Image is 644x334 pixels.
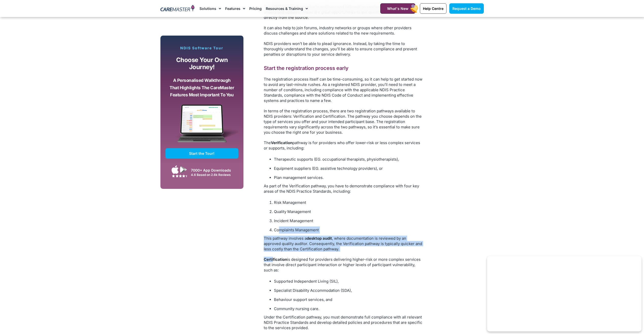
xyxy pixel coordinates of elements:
div: 7000+ App Downloads [191,168,236,173]
span: Therapeutic supports (EG. occupational therapists, physiotherapists), [274,157,399,162]
p: A personalised walkthrough that highlights the CareMaster features most important to you [169,77,235,99]
span: Under the Certification pathway, you must demonstrate full compliance with all relevant NDIS Prac... [264,315,422,330]
a: Start the Tour! [166,148,239,159]
span: This pathway involves a [264,236,307,241]
span: Risk Management [274,200,306,205]
span: Community nursing care. [274,306,319,311]
div: 4.6 Based on 2.6k Reviews [191,173,236,177]
span: Incident Management [274,218,313,223]
span: The registration process itself can be time-consuming, so it can help to get started now to avoid... [264,77,422,103]
span: Specialist Disability Accommodation (SDA), [274,288,352,293]
span: is designed for providers delivering higher-risk or more complex services that involve direct par... [264,257,421,272]
span: Complaints Management [274,227,319,232]
span: Start the Tour! [189,151,214,156]
a: Help Centre [420,3,447,14]
b: Verification [271,140,292,145]
img: CareMaster Logo [160,5,195,12]
span: Supported Independent Living (SIL), [274,279,339,284]
span: Help Centre [423,6,443,11]
span: NDIS providers won’t be able to plead ignorance. Instead, by taking the time to thoroughly unders... [264,41,417,57]
img: Apple App Store Icon [172,165,179,174]
iframe: Popup CTA [487,256,641,331]
b: Certification [264,257,287,262]
img: Google Play App Icon [180,166,187,173]
span: Behaviour support services, and [274,297,332,302]
span: In terms of the registration process, there are two registration pathways available to NDIS provi... [264,109,422,135]
span: As part of the Verification pathway, you have to demonstrate compliance with four key areas of th... [264,184,419,194]
img: Google Play Store App Review Stars [172,174,187,177]
span: pathway is for providers who offer lower-risk or less complex services or supports, including: [264,140,420,150]
h2: Start the registration process early [264,65,424,71]
span: The [264,140,271,145]
span: Request a Demo [452,6,481,11]
p: NDIS Software Tour [166,46,239,50]
span: What's New [387,6,408,11]
a: Request a Demo [449,3,484,14]
span: It can also help to join forums, industry networks or groups where other providers discuss challe... [264,25,411,36]
p: Choose your own journey! [169,56,235,71]
span: Equipment suppliers (EG. assistive technology providers), or [274,166,383,171]
span: , where documentation is reviewed by an approved quality auditor. Consequently, the Verification ... [264,236,422,251]
a: What's New [380,3,415,14]
span: Quality Management [274,209,311,214]
img: CareMaster Software Mockup on Screen [166,104,239,148]
span: Plan management services. [274,175,324,180]
b: desktop audit [307,236,332,241]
